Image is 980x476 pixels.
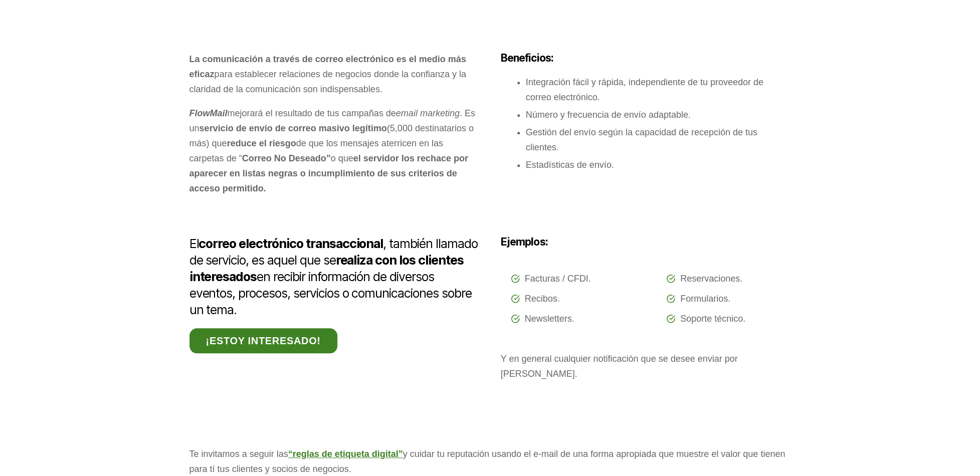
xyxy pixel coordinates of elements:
p: Y en general cualquier notificación que se desee enviar por [PERSON_NAME]. [501,351,791,381]
h3: El , también llamado de servicio, es aquel que se en recibir información de diversos eventos, pro... [189,235,480,318]
span: Newsletters. [525,311,574,326]
li: Integración fácil y rápida, independiente de tu proveedor de correo electrónico. [526,75,791,105]
b: realiza con los clientes interesados [189,253,464,284]
em: email marketing [396,108,460,118]
span: Recibos. [525,291,560,306]
strong: reduce el riesgo [227,138,296,148]
span: Reservaciones. [680,271,742,286]
strong: Ejemplos: [501,235,548,248]
a: “reglas de etiqueta digital” [288,449,403,459]
strong: Correo No Deseado” [242,153,331,163]
span: Facturas / CFDI. [525,271,591,286]
strong: Beneficios: [501,52,553,64]
li: Número y frecuencia de envío adaptable. [526,107,791,122]
b: correo electrónico transaccional [199,236,383,251]
strong: servicio de [200,123,247,133]
em: FlowMail [189,108,228,118]
span: Soporte técnico. [680,311,745,326]
a: ¡Estoy interesado! [189,328,337,353]
strong: La comunicación a través de correo electrónico es el medio más eficaz [189,54,466,79]
span: Formularios. [680,291,730,306]
li: Estadísticas de envío. [526,157,791,172]
strong: envío de correo masivo legítimo [249,123,387,133]
p: para establecer relaciones de negocios donde la confianza y la claridad de la comunicación son in... [189,52,480,97]
li: Gestión del envío según la capacidad de recepción de tus clientes. [526,125,791,155]
p: mejorará el resultado de tus campañas de . Es un (5,000 destinatarios o más) que de que los mensa... [189,106,480,196]
strong: el servidor los rechace por aparecer en listas negras o incumplimiento de sus criterios de acceso... [189,153,468,193]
